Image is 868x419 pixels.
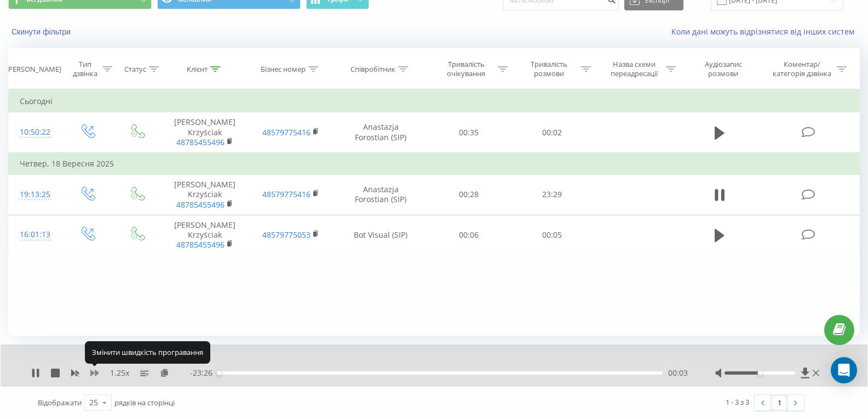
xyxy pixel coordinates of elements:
td: [PERSON_NAME] Krzyściak [162,112,248,153]
div: 10:50:22 [20,122,51,143]
div: Співробітник [350,65,395,74]
td: 23:29 [510,175,594,215]
td: [PERSON_NAME] Krzyściak [162,215,248,255]
td: 00:28 [427,175,510,215]
div: Бізнес номер [261,65,306,74]
td: Anastazja Forostian (SIP) [334,112,427,153]
div: Тривалість розмови [520,60,578,78]
a: 48785455496 [176,137,225,147]
div: Accessibility label [217,371,221,375]
a: 48579775053 [262,229,311,240]
div: 16:01:13 [20,224,51,245]
div: Тип дзвінка [71,60,99,78]
div: Коментар/категорія дзвінка [770,60,834,78]
span: Відображати [38,398,82,407]
div: Статус [124,65,146,74]
div: Accessibility label [758,371,762,375]
td: Anastazja Forostian (SIP) [334,175,427,215]
div: [PERSON_NAME] [6,65,61,74]
a: 48785455496 [176,199,225,210]
div: 19:13:25 [20,184,51,205]
span: 00:03 [668,368,688,378]
div: Назва схеми переадресації [605,60,663,78]
div: Змінити швидкість програвання [85,341,210,363]
a: 48579775416 [262,189,311,199]
div: Клієнт [187,65,208,74]
a: 1 [771,395,787,410]
div: Open Intercom Messenger [831,357,857,383]
td: 00:35 [427,112,510,153]
td: [PERSON_NAME] Krzyściak [162,175,248,215]
td: Сьогодні [9,90,860,112]
td: Четвер, 18 Вересня 2025 [9,153,860,175]
button: Скинути фільтри [8,27,76,37]
a: 48579775416 [262,127,311,137]
span: рядків на сторінці [114,398,175,407]
td: 00:05 [510,215,594,255]
span: - 23:26 [190,368,218,378]
td: Bot Visual (SIP) [334,215,427,255]
div: Тривалість очікування [437,60,495,78]
div: 1 - 3 з 3 [726,397,749,407]
td: 00:02 [510,112,594,153]
td: 00:06 [427,215,510,255]
div: 25 [89,397,98,408]
span: 1.25 x [110,368,129,378]
a: 48785455496 [176,239,225,250]
a: Коли дані можуть відрізнятися вiд інших систем [671,26,860,37]
div: Аудіозапис розмови [689,60,757,78]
